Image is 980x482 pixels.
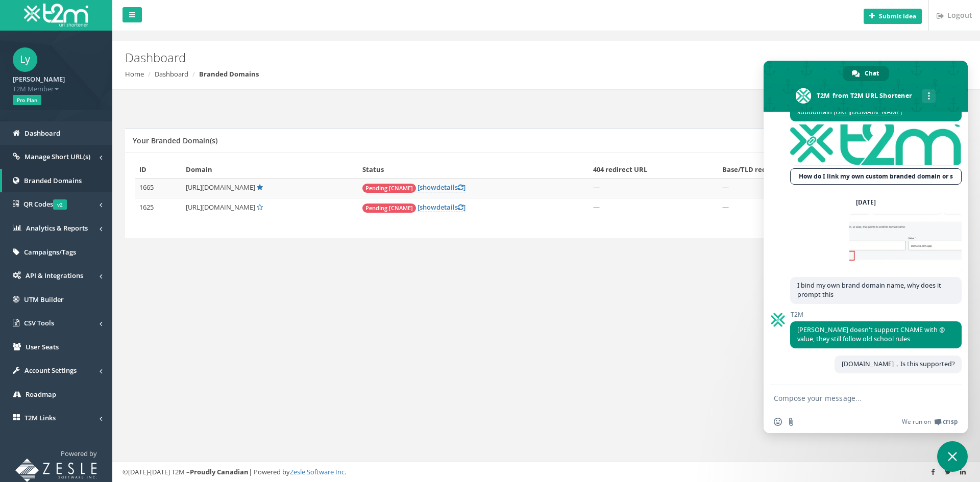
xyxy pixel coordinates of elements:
[24,366,77,375] span: Account Settings
[362,184,416,193] span: Pending [CNAME]
[53,199,67,210] span: v2
[418,183,465,192] a: [showdetails]
[15,459,97,482] img: T2M URL Shortener powered by Zesle Software Inc.
[182,161,358,179] th: Domain
[774,418,782,426] span: Insert an emoji
[420,183,436,192] span: show
[125,69,144,79] a: Home
[26,342,59,351] span: User Seats
[135,198,182,218] td: 1625
[864,9,922,24] button: Submit idea
[774,394,935,403] textarea: Compose your message...
[125,51,824,64] h2: Dashboard
[943,418,958,426] span: Crisp
[24,129,60,138] span: Dashboard
[155,69,188,79] a: Dashboard
[135,161,182,179] th: ID
[902,418,931,426] span: We run on
[13,72,100,93] a: [PERSON_NAME] T2M Member
[718,161,890,179] th: Base/TLD redirect URL
[879,12,916,20] b: Submit idea
[24,318,54,327] span: CSV Tools
[922,89,936,103] div: More channels
[199,69,259,79] strong: Branded Domains
[843,66,889,81] div: Chat
[420,202,436,212] span: show
[13,84,100,94] span: T2M Member
[61,449,97,458] span: Powered by
[790,168,962,185] a: How do I link my own custom branded domain or subdomain w…
[790,311,962,318] span: T2M
[13,74,65,84] strong: [PERSON_NAME]
[133,137,217,144] h5: Your Branded Domain(s)
[797,325,945,343] span: [PERSON_NAME] doesn't support CNAME with @ value, they still follow old school rules.
[856,199,876,206] div: [DATE]
[24,413,56,422] span: T2M Links
[186,183,255,192] span: [URL][DOMAIN_NAME]
[26,390,56,399] span: Roadmap
[24,247,76,257] span: Campaigns/Tags
[718,198,890,218] td: —
[186,202,255,212] span: [URL][DOMAIN_NAME]
[24,152,90,161] span: Manage Short URL(s)
[13,47,37,72] span: Ly
[24,295,64,304] span: UTM Builder
[718,179,890,198] td: —
[290,467,346,476] a: Zesle Software Inc.
[589,198,718,218] td: —
[26,271,83,280] span: API & Integrations
[24,4,88,27] img: T2M
[358,161,589,179] th: Status
[418,202,465,212] a: [showdetails]
[797,281,941,299] span: I bind my own brand domain name, why does it prompt this
[24,176,82,185] span: Branded Domains
[23,199,67,209] span: QR Codes
[26,223,88,233] span: Analytics & Reports
[589,161,718,179] th: 404 redirect URL
[257,183,263,192] a: Default
[257,202,263,212] a: Set Default
[362,204,416,213] span: Pending [CNAME]
[787,418,795,426] span: Send a file
[834,108,902,116] a: [URL][DOMAIN_NAME]
[122,467,970,477] div: ©[DATE]-[DATE] T2M – | Powered by
[937,441,968,472] div: Close chat
[13,95,41,105] span: Pro Plan
[190,467,249,476] strong: Proudly Canadian
[135,179,182,198] td: 1665
[589,179,718,198] td: —
[842,360,954,368] span: [DOMAIN_NAME]，Is this supported?
[902,418,958,426] a: We run onCrisp
[865,66,879,81] span: Chat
